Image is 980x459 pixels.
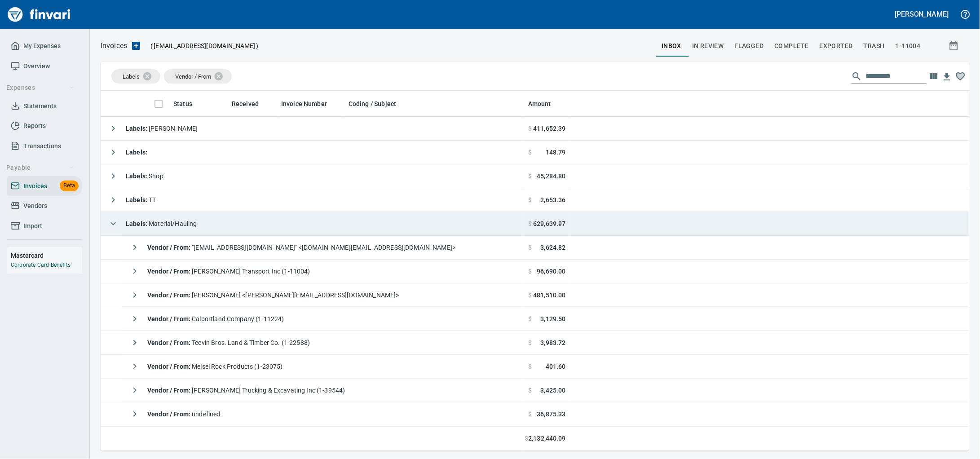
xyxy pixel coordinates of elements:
span: Calportland Company (1-11224) [147,315,284,322]
span: Received [232,98,259,109]
a: Overview [7,56,82,76]
button: [PERSON_NAME] [893,7,951,21]
span: Overview [23,61,50,72]
strong: Labels : [126,220,149,227]
button: Choose columns to display [927,70,940,83]
span: 481,510.00 [534,291,566,300]
span: Statements [23,101,57,112]
span: Invoice Number [281,98,327,109]
a: Statements [7,96,82,116]
strong: Vendor / From : [147,244,192,251]
span: Vendors [23,200,47,212]
span: $ [528,291,532,300]
strong: Labels : [126,172,149,180]
span: Labels [123,73,140,80]
a: Reports [7,116,82,136]
span: [PERSON_NAME] Trucking & Excavating Inc (1-39544) [147,387,345,394]
span: $ [528,362,532,371]
span: 36,875.33 [537,410,566,419]
button: Show invoices within a particular date range [940,38,969,54]
strong: Vendor / From : [147,410,192,418]
span: $ [525,434,528,443]
button: Expenses [3,79,78,96]
strong: Vendor / From : [147,387,192,394]
span: $ [528,410,532,419]
span: Teevin Bros. Land & Timber Co. (1-22588) [147,339,310,346]
span: 2,132,440.09 [528,434,566,443]
span: Coding / Subject [349,98,408,109]
span: 148.79 [546,148,566,157]
strong: Vendor / From : [147,315,192,322]
a: Transactions [7,136,82,156]
span: trash [864,40,885,52]
span: Payable [6,162,74,173]
span: 2,653.36 [541,195,566,204]
span: $ [528,195,532,204]
span: Shop [126,172,163,180]
span: 3,425.00 [541,386,566,395]
span: Complete [775,40,809,52]
span: $ [528,338,532,347]
strong: Labels : [126,125,149,132]
span: TT [126,196,156,203]
a: Vendors [7,196,82,216]
strong: Labels : [126,149,147,156]
span: My Expenses [23,40,61,52]
span: Amount [528,98,563,109]
span: Coding / Subject [349,98,396,109]
strong: Labels : [126,196,149,203]
span: $ [528,148,532,157]
div: Vendor / From [164,69,232,84]
span: 401.60 [546,362,566,371]
span: Transactions [23,141,61,152]
span: undefined [147,410,221,418]
span: $ [528,386,532,395]
img: Finvari [5,4,73,25]
span: [PERSON_NAME] [126,125,198,132]
button: Payable [3,159,78,176]
span: 96,690.00 [537,267,566,276]
a: Corporate Card Benefits [11,262,71,268]
span: Received [232,98,270,109]
span: [PERSON_NAME] <[PERSON_NAME][EMAIL_ADDRESS][DOMAIN_NAME]> [147,291,399,299]
span: [EMAIL_ADDRESS][DOMAIN_NAME] [153,41,256,50]
strong: Vendor / From : [147,291,192,299]
a: InvoicesBeta [7,176,82,196]
span: 45,284.80 [537,172,566,181]
span: Vendor / From [175,73,211,80]
span: 629,639.97 [534,219,566,228]
a: My Expenses [7,36,82,56]
span: Status [173,98,192,109]
h6: Mastercard [11,251,82,260]
span: $ [528,172,532,181]
div: Labels [111,69,160,84]
span: $ [528,124,532,133]
button: Upload an Invoice [127,40,145,51]
button: Column choices favorited. Click to reset to default [954,70,967,83]
p: ( ) [145,41,259,50]
span: In Review [692,40,724,52]
span: $ [528,314,532,323]
strong: Vendor / From : [147,268,192,275]
span: 1-11004 [896,40,921,52]
span: $ [528,267,532,276]
span: inbox [662,40,681,52]
span: Flagged [735,40,764,52]
span: 3,129.50 [541,314,566,323]
span: Beta [60,181,79,191]
button: Download table [940,70,954,84]
span: Amount [528,98,551,109]
strong: Vendor / From : [147,339,192,346]
span: "[EMAIL_ADDRESS][DOMAIN_NAME]" <[DOMAIN_NAME][EMAIL_ADDRESS][DOMAIN_NAME]> [147,244,455,251]
span: $ [528,219,532,228]
span: Meisel Rock Products (1-23075) [147,363,283,370]
a: Import [7,216,82,236]
span: Expenses [6,82,74,93]
span: Invoices [23,181,47,192]
span: 3,983.72 [541,338,566,347]
span: 411,652.39 [534,124,566,133]
h5: [PERSON_NAME] [895,9,949,19]
span: Exported [820,40,853,52]
span: Material/Hauling [126,220,197,227]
